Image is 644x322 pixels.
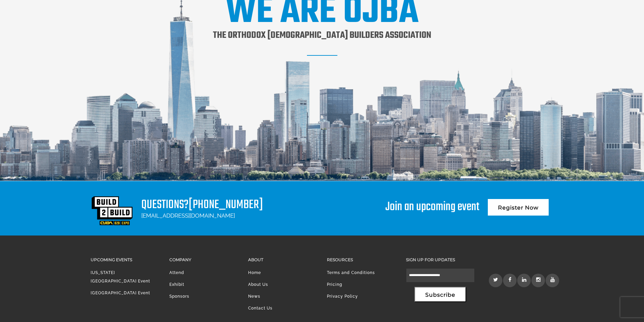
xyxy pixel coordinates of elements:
[169,256,238,264] h3: Company
[248,270,261,275] a: Home
[169,294,189,299] a: Sponsors
[488,199,549,216] a: Register Now
[327,256,396,264] h3: Resources
[414,287,466,302] button: Subscribe
[327,270,375,275] a: Terms and Conditions
[248,282,268,287] a: About Us
[189,195,263,215] a: [PHONE_NUMBER]
[327,282,342,287] a: Pricing
[169,270,184,275] a: Attend
[248,256,317,264] h3: About
[327,294,358,299] a: Privacy Policy
[91,291,150,295] a: [GEOGRAPHIC_DATA] Event
[406,256,475,264] h3: Sign up for updates
[385,196,479,213] div: Join an upcoming event
[213,28,431,59] h1: The orthodox [DEMOGRAPHIC_DATA] builders association
[169,282,184,287] a: Exhibit
[91,270,150,283] a: [US_STATE][GEOGRAPHIC_DATA] Event
[248,294,260,299] a: News
[141,212,235,219] a: [EMAIL_ADDRESS][DOMAIN_NAME]
[141,199,263,211] h1: Questions?
[91,256,159,264] h3: Upcoming Events
[248,306,272,311] a: Contact Us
